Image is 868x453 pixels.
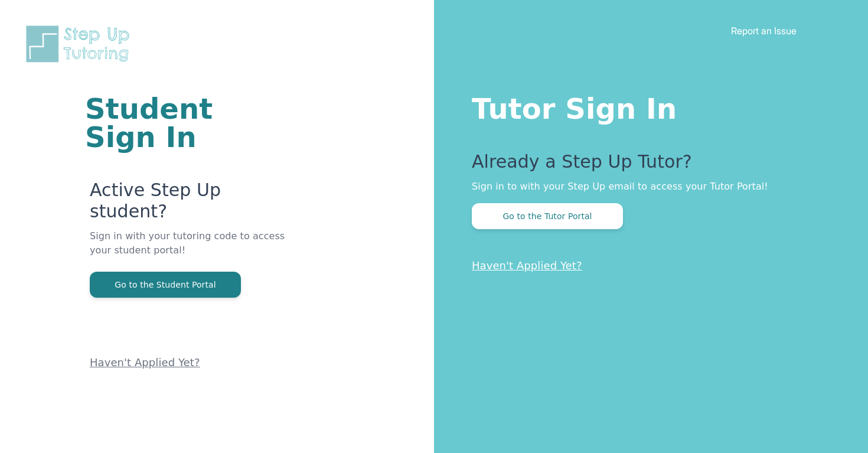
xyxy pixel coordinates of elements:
a: Report an Issue [731,25,797,37]
a: Haven't Applied Yet? [472,259,582,272]
p: Sign in to with your Step Up email to access your Tutor Portal! [472,180,821,194]
a: Haven't Applied Yet? [90,356,200,369]
p: Active Step Up student? [90,180,292,229]
h1: Student Sign In [85,94,292,151]
img: Step Up Tutoring horizontal logo [24,24,137,64]
a: Go to the Student Portal [90,279,241,290]
a: Go to the Tutor Portal [472,210,623,221]
p: Already a Step Up Tutor? [472,151,821,180]
h1: Tutor Sign In [472,90,821,123]
button: Go to the Tutor Portal [472,203,623,229]
button: Go to the Student Portal [90,272,241,298]
p: Sign in with your tutoring code to access your student portal! [90,229,292,272]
